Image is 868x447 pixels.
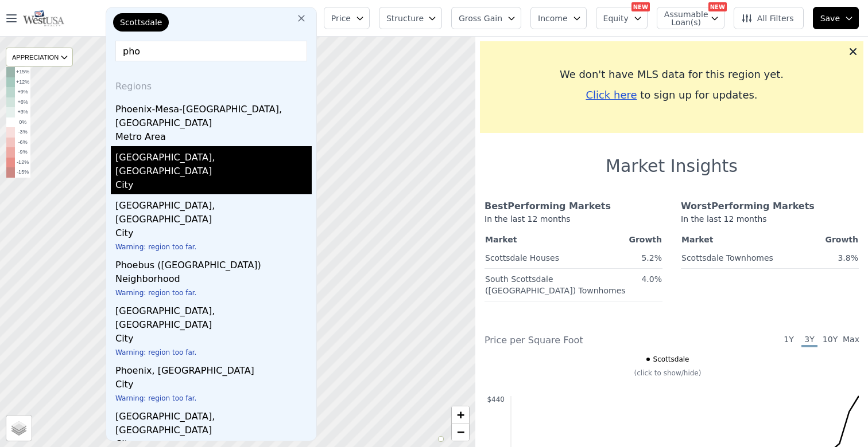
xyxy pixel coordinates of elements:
[489,87,854,103] div: to sign up for updates.
[331,13,351,24] span: Price
[641,275,662,284] span: 4.0%
[741,13,794,24] span: All Filters
[681,232,811,248] th: Market
[115,332,312,348] div: City
[115,130,312,146] div: Metro Area
[485,334,672,347] div: Price per Square Foot
[489,66,854,83] div: We don't have MLS data for this region yet.
[452,424,469,441] a: Zoom out
[15,158,30,168] td: -12%
[457,407,464,422] span: +
[838,253,858,262] span: 3.8%
[15,127,30,138] td: -3%
[6,48,73,66] div: APPRECIATION
[631,2,650,11] div: NEW
[664,10,701,26] span: Assumable Loan(s)
[15,117,30,128] td: 0%
[476,368,859,378] div: (click to show/hide)
[115,254,312,272] div: Phoebus ([GEOGRAPHIC_DATA])
[115,394,312,405] div: Warning: region too far.
[115,194,312,226] div: [GEOGRAPHIC_DATA], [GEOGRAPHIC_DATA]
[324,7,370,29] button: Price
[487,395,505,403] text: $440
[708,2,727,11] div: NEW
[15,167,30,178] td: -15%
[485,213,662,232] div: In the last 12 months
[820,13,840,24] span: Save
[23,10,64,26] img: Pellego
[15,147,30,158] td: -9%
[822,334,838,347] span: 10Y
[657,7,724,29] button: Assumable Loan(s)
[115,288,312,300] div: Warning: region too far.
[681,213,859,232] div: In the last 12 months
[15,87,30,97] td: +9%
[485,249,559,264] a: Scottsdale Houses
[457,425,464,439] span: −
[641,253,662,262] span: 5.2%
[734,7,804,29] button: All Filters
[386,13,423,24] span: Structure
[603,13,629,24] span: Equity
[606,156,738,177] h1: Market Insights
[115,226,312,242] div: City
[115,242,312,254] div: Warning: region too far.
[115,272,312,288] div: Neighborhood
[15,97,30,108] td: +6%
[115,359,312,378] div: Phoenix, [GEOGRAPHIC_DATA]
[6,415,32,441] a: Layers
[596,7,648,29] button: Equity
[811,232,859,248] th: Growth
[538,13,568,24] span: Income
[586,89,637,101] span: Click here
[485,232,628,248] th: Market
[115,405,312,437] div: [GEOGRAPHIC_DATA], [GEOGRAPHIC_DATA]
[15,107,30,117] td: +3%
[681,199,859,213] div: Worst Performing Markets
[115,41,307,61] input: Enter another location
[15,138,30,148] td: -6%
[15,77,30,88] td: +12%
[452,406,469,424] a: Zoom in
[115,300,312,332] div: [GEOGRAPHIC_DATA], [GEOGRAPHIC_DATA]
[813,7,859,29] button: Save
[115,378,312,394] div: City
[115,348,312,359] div: Warning: region too far.
[120,17,162,28] span: Scottsdale
[451,7,521,29] button: Gross Gain
[653,355,689,364] span: Scottsdale
[15,67,30,77] td: +15%
[115,98,312,130] div: Phoenix-Mesa-[GEOGRAPHIC_DATA], [GEOGRAPHIC_DATA]
[681,249,773,264] a: Scottsdale Townhomes
[843,334,859,347] span: Max
[801,334,817,347] span: 3Y
[485,199,662,213] div: Best Performing Markets
[485,270,626,296] a: South Scottsdale ([GEOGRAPHIC_DATA]) Townhomes
[459,13,502,24] span: Gross Gain
[781,334,797,347] span: 1Y
[115,146,312,178] div: [GEOGRAPHIC_DATA], [GEOGRAPHIC_DATA]
[530,7,587,29] button: Income
[111,70,312,98] div: Regions
[379,7,442,29] button: Structure
[628,232,662,248] th: Growth
[115,178,312,194] div: City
